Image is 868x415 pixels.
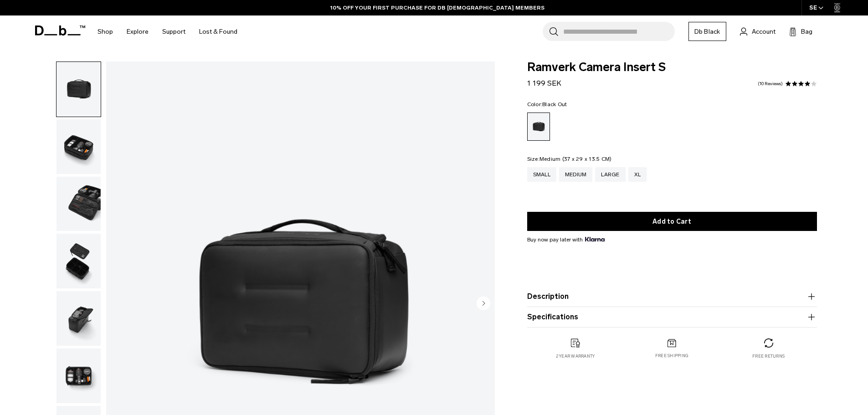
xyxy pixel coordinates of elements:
[56,348,101,404] button: Ramverk Camera Insert S Black Out
[801,27,812,36] span: Bag
[56,62,101,117] img: Ramverk Camera Insert S Black Out
[56,234,101,288] img: Ramverk Camera Insert S Black Out
[542,101,567,108] span: Black Out
[688,22,726,41] a: Db Black
[527,113,550,141] a: Black Out
[56,348,101,403] img: Ramverk Camera Insert S Black Out
[559,167,593,182] a: Medium
[477,296,490,312] button: Next slide
[330,4,544,12] a: 10% OFF YOUR FIRST PURCHASE FOR DB [DEMOGRAPHIC_DATA] MEMBERS
[539,156,612,162] span: Medium (37 x 29 x 13.5 CM)
[752,27,776,36] span: Account
[527,79,561,87] span: 1 199 SEK
[91,15,244,48] nav: Main Navigation
[628,167,647,182] a: XL
[527,236,605,244] span: Buy now pay later with
[56,176,101,232] button: Ramverk Camera Insert S Black Out
[56,291,101,346] button: Ramverk Camera Insert S Black Out
[556,353,595,359] p: 2 year warranty
[752,353,785,359] p: Free returns
[56,119,101,174] img: Ramverk Camera Insert S Black Out
[527,156,612,162] legend: Size:
[655,353,688,359] p: Free shipping
[527,291,817,302] button: Description
[56,61,101,117] button: Ramverk Camera Insert S Black Out
[595,167,625,182] a: Large
[56,291,101,346] img: Ramverk Camera Insert S Black Out
[527,212,817,231] button: Add to Cart
[162,15,185,48] a: Support
[56,177,101,231] img: Ramverk Camera Insert S Black Out
[527,61,817,73] span: Ramverk Camera Insert S
[56,233,101,289] button: Ramverk Camera Insert S Black Out
[789,26,812,37] button: Bag
[527,312,817,323] button: Specifications
[98,15,113,48] a: Shop
[199,15,237,48] a: Lost & Found
[758,82,783,86] a: 10 reviews
[585,237,605,241] img: {"height" => 20, "alt" => "Klarna"}
[127,15,149,48] a: Explore
[56,119,101,174] button: Ramverk Camera Insert S Black Out
[527,102,567,107] legend: Color:
[740,26,776,37] a: Account
[527,167,556,182] a: Small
